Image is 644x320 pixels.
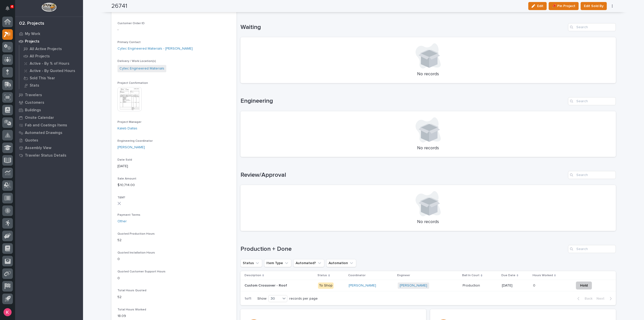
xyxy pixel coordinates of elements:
p: Active - By Quoted Hours [30,69,75,73]
button: Item Type [264,259,291,267]
p: [DATE] [502,283,529,288]
a: Active - By Quoted Hours [19,67,83,74]
span: Engineering Coordinator [117,139,153,143]
a: Cytec Engineered Materials - [PERSON_NAME] [117,46,193,51]
p: Automated Drawings [25,131,62,135]
button: Notifications [2,3,13,14]
a: Stats [19,82,83,89]
a: Kaleb Dallas [117,126,137,131]
span: Quoted Production Hours [117,232,155,235]
p: Hours Worked [533,273,553,278]
a: My Work [15,30,83,38]
span: Customer Order ID [117,22,145,25]
p: Quotes [25,138,38,143]
button: Automated? [293,259,324,267]
p: Active - By % of Hours [30,61,69,66]
span: Primary Contact [117,41,141,44]
img: Workspace Logo [42,3,56,12]
a: Assembly View [15,144,83,152]
p: records per page [289,297,318,301]
p: Traveler Status Details [25,153,66,158]
button: Back [573,296,594,301]
span: Project Confirmation [117,82,148,85]
p: Status [317,273,327,278]
p: Onsite Calendar [25,116,54,120]
p: Custom Crossover - Roof [245,282,288,288]
a: All Active Projects [19,45,83,52]
p: Customers [25,100,44,105]
p: Assembly View [25,146,51,150]
a: Traveler Status Details [15,152,83,159]
span: Edit Sold By [584,3,603,9]
button: Automation [326,259,356,267]
input: Search [568,23,616,31]
div: Notifications4 [6,6,13,14]
input: Search [568,171,616,179]
h1: Waiting [240,24,566,31]
p: 52 [117,238,230,243]
a: Active - By % of Hours [19,60,83,67]
p: Due Date [501,273,515,278]
span: Payment Terms [117,214,140,217]
p: Show [257,297,266,301]
p: Stats [30,83,39,88]
span: Total Hours Quoted [117,289,146,292]
p: Travelers [25,93,42,97]
button: Next [594,296,616,301]
h1: Engineering [240,97,566,105]
p: Coordinator [348,273,366,278]
a: Projects [15,38,83,45]
button: Edit Sold By [581,2,607,10]
a: [PERSON_NAME] [349,283,376,288]
a: All Projects [19,53,83,60]
span: Quoted Installation Hours [117,251,155,254]
a: Travelers [15,91,83,99]
span: Edit [537,4,543,8]
span: Date Sold [117,158,132,161]
input: Search [568,245,616,253]
h1: Production + Done [240,245,566,253]
div: 30 [269,296,281,301]
p: Description [245,273,261,278]
span: 📌 Pin Project [552,3,575,9]
p: [DATE] [117,164,230,169]
h1: Review/Approval [240,171,566,179]
p: 18.09 [117,313,230,319]
a: Customers [15,99,83,106]
p: All Active Projects [30,47,62,51]
tr: Custom Crossover - RoofCustom Crossover - Roof To Shop[PERSON_NAME] [PERSON_NAME] ProductionProdu... [240,280,616,291]
a: Fab and Coatings Items [15,121,83,129]
span: Sale Amount [117,177,136,180]
p: 4 [11,5,13,8]
button: Hold [576,281,592,290]
p: Engineer [397,273,410,278]
button: users-avatar [2,307,13,317]
span: Back [582,296,592,301]
p: No records [247,72,610,77]
input: Search [568,97,616,105]
a: Other [117,219,127,224]
a: Onsite Calendar [15,114,83,121]
p: No records [247,146,610,151]
span: Project Manager [117,121,141,124]
p: Ball In Court [462,273,479,278]
button: 📌 Pin Project [549,2,579,10]
p: 0 [117,257,230,262]
p: $ 10,714.00 [117,183,230,188]
button: Status [240,259,262,267]
span: T&M? [117,196,125,199]
p: 0 [533,282,536,288]
span: Quoted Customer Support Hours [117,270,166,273]
a: Automated Drawings [15,129,83,136]
p: 52 [117,295,230,300]
p: Sold This Year [30,76,55,81]
a: [PERSON_NAME] [117,145,145,150]
a: Sold This Year [19,75,83,82]
div: 02. Projects [19,21,44,26]
p: Production [463,282,481,288]
h2: 26741 [111,3,127,10]
span: Next [596,296,608,301]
